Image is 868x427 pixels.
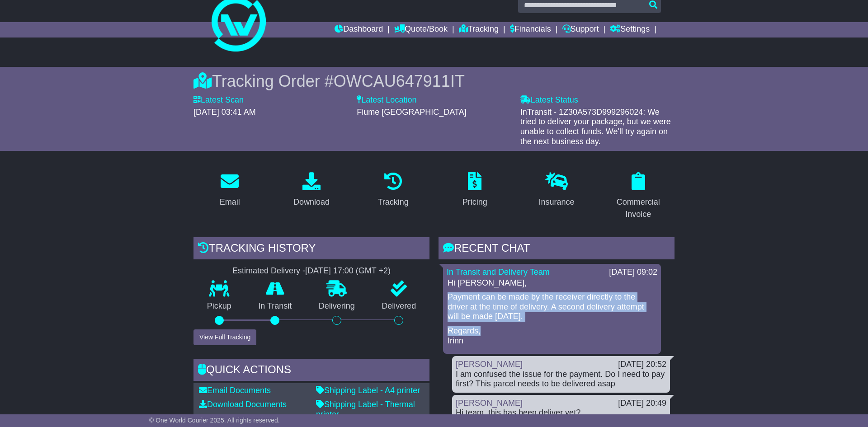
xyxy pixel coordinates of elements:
span: Fiume [GEOGRAPHIC_DATA] [357,108,466,117]
a: Pricing [457,169,493,211]
a: Insurance [533,169,580,211]
a: Shipping Label - A4 printer [316,386,420,395]
a: [PERSON_NAME] [456,360,523,369]
a: Email [214,169,246,211]
div: [DATE] 20:49 [618,399,666,408]
div: Tracking [378,196,409,208]
span: [DATE] 03:41 AM [193,108,256,117]
a: Shipping Label - Thermal printer [316,400,415,419]
a: [PERSON_NAME] [456,399,523,408]
span: OWCAU647911IT [334,72,465,90]
div: Tracking Order # [193,71,675,91]
div: Commercial Invoice [608,196,669,221]
a: Settings [610,22,650,38]
a: Download Documents [199,400,287,409]
span: © One World Courier 2025. All rights reserved. [149,417,280,424]
a: Quote/Book [394,22,448,38]
a: Financials [510,22,551,38]
p: Hi [PERSON_NAME], [448,278,656,288]
div: I am confused the issue for the payment. Do I need to pay first? This parcel needs to be delivere... [456,370,666,389]
p: In Transit [245,301,306,311]
div: Tracking history [193,237,429,262]
div: RECENT CHAT [439,237,675,262]
p: Delivered [368,301,430,311]
p: Pickup [193,301,245,311]
p: Payment can be made by the receiver directly to the driver at the time of delivery. A second deli... [448,292,656,322]
div: [DATE] 20:52 [618,360,666,370]
a: In Transit and Delivery Team [447,267,550,277]
a: Commercial Invoice [602,169,675,224]
div: [DATE] 09:02 [609,267,657,277]
div: Quick Actions [193,359,429,383]
a: Dashboard [335,22,383,38]
label: Latest Location [357,95,416,105]
div: Hi team, this has been deliver yet? [456,408,666,418]
p: Delivering [305,301,368,311]
p: Regards, Irinn [448,326,656,346]
button: View Full Tracking [193,329,256,345]
a: Support [562,22,599,38]
a: Email Documents [199,386,271,395]
div: Pricing [462,196,487,208]
a: Tracking [372,169,415,211]
div: Estimated Delivery - [193,266,429,276]
label: Latest Status [520,95,578,105]
label: Latest Scan [193,95,244,105]
a: Tracking [459,22,499,38]
div: Insurance [538,196,574,208]
span: InTransit - 1Z30A573D999296024: We tried to deliver your package, but we were unable to collect f... [520,108,671,146]
a: Download [288,169,335,211]
div: Email [220,196,240,208]
div: Download [293,196,330,208]
div: [DATE] 17:00 (GMT +2) [305,266,391,276]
